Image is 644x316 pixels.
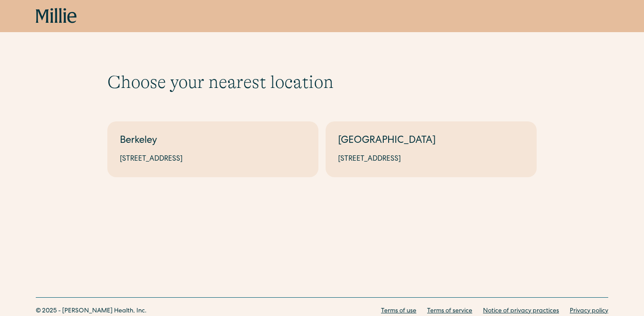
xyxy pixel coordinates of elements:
[107,121,318,177] a: Berkeley[STREET_ADDRESS]
[570,307,608,316] a: Privacy policy
[381,307,416,316] a: Terms of use
[338,154,524,165] div: [STREET_ADDRESS]
[107,71,537,93] h1: Choose your nearest location
[427,307,472,316] a: Terms of service
[338,134,524,149] div: [GEOGRAPHIC_DATA]
[36,307,147,316] div: © 2025 - [PERSON_NAME] Health, Inc.
[120,134,306,149] div: Berkeley
[120,154,306,165] div: [STREET_ADDRESS]
[483,307,559,316] a: Notice of privacy practices
[326,121,537,177] a: [GEOGRAPHIC_DATA][STREET_ADDRESS]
